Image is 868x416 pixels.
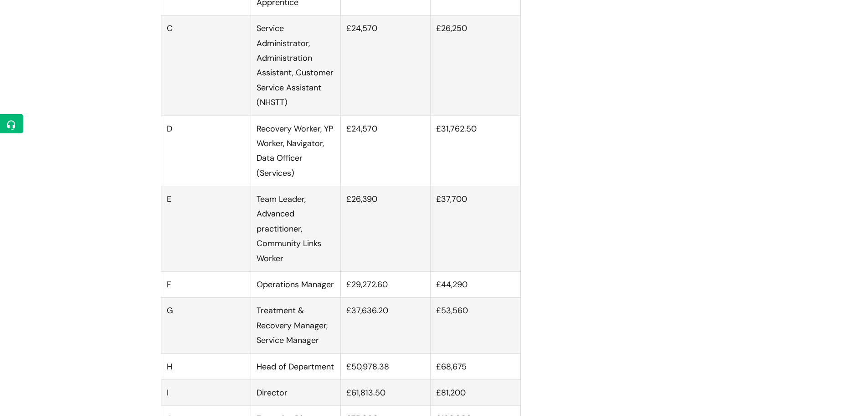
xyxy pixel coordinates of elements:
td: £24,570 [341,116,431,186]
td: £44,290 [431,272,520,298]
td: £26,250 [431,16,520,116]
td: £26,390 [341,186,431,272]
td: Service Administrator, Administration Assistant, Customer Service Assistant (NHSTT) [251,16,340,116]
td: £29,272.60 [341,272,431,298]
td: Treatment & Recovery Manager, Service Manager [251,298,340,353]
td: £31,762.50 [431,116,520,186]
td: £37,700 [431,186,520,272]
td: Director [251,379,340,405]
td: Team Leader, Advanced practitioner, Community Links Worker [251,186,340,272]
td: Operations Manager [251,272,340,298]
td: £37,636.20 [341,298,431,353]
td: E [161,186,251,272]
td: £50,978.38 [341,353,431,379]
td: D [161,116,251,186]
td: £68,675 [431,353,520,379]
td: £24,570 [341,16,431,116]
td: Recovery Worker, YP Worker, Navigator, Data Officer (Services) [251,116,340,186]
td: C [161,16,251,116]
td: I [161,379,251,405]
td: £53,560 [431,298,520,353]
td: £61,813.50 [341,379,431,405]
td: H [161,353,251,379]
td: £81,200 [431,379,520,405]
td: G [161,298,251,353]
td: Head of Department [251,353,340,379]
td: F [161,272,251,298]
